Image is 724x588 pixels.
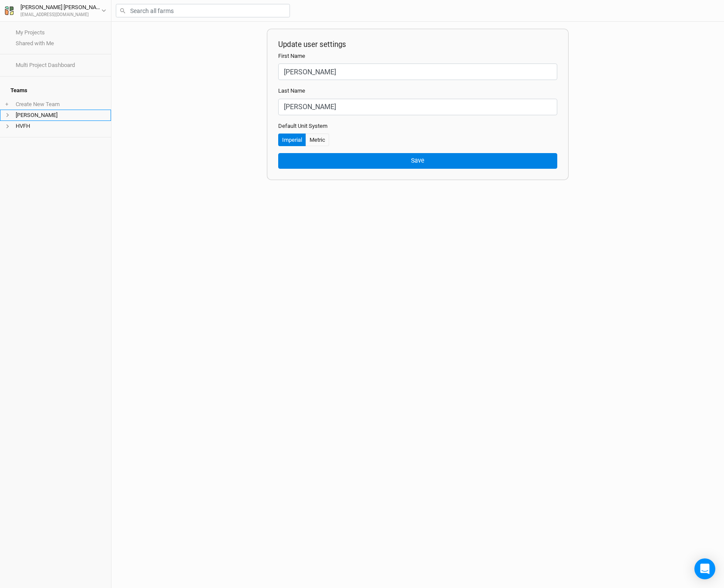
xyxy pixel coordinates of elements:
div: [EMAIL_ADDRESS][DOMAIN_NAME] [20,12,101,18]
span: + [5,101,8,108]
div: [PERSON_NAME] [PERSON_NAME] [20,3,101,12]
button: Imperial [278,134,306,147]
h2: Update user settings [278,40,558,49]
input: First name [278,63,558,80]
div: Open Intercom Messenger [694,558,715,579]
button: [PERSON_NAME] [PERSON_NAME][EMAIL_ADDRESS][DOMAIN_NAME] [4,3,107,18]
input: Last name [278,99,558,115]
h4: Teams [5,82,106,99]
button: Metric [306,134,329,147]
label: Last Name [278,87,305,95]
button: Save [278,153,558,168]
label: Default Unit System [278,122,327,130]
input: Search all farms [116,4,290,17]
label: First Name [278,52,305,60]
